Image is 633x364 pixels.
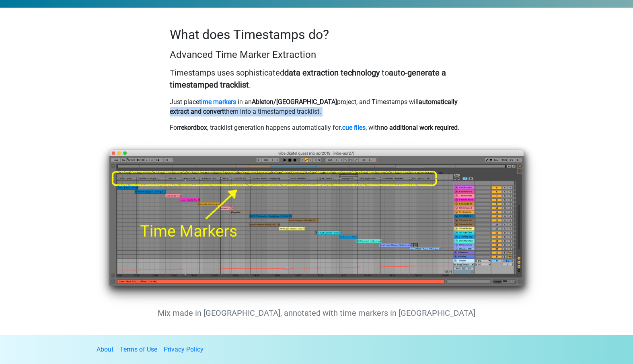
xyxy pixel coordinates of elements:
h2: What does Timestamps do? [170,27,463,42]
p: Mix made in [GEOGRAPHIC_DATA], annotated with time markers in [GEOGRAPHIC_DATA] [93,307,540,319]
a: time markers [199,98,236,106]
a: About [97,346,113,353]
iframe: Drift Widget Chat Controller [593,324,623,354]
a: .cue files [341,124,366,131]
a: Privacy Policy [164,346,203,353]
strong: rekordbox [179,124,207,131]
img: ableton%20screenshot.png [93,139,540,307]
p: For , tracklist generation happens automatically for , with . [170,123,463,133]
p: Just place in an project, and Timestamps will them into a timestamped tracklist. [170,97,463,117]
strong: Ableton/[GEOGRAPHIC_DATA] [252,98,337,106]
strong: data extraction technology [284,68,380,78]
p: Timestamps uses sophisticated to . [170,67,463,91]
h4: Advanced Time Marker Extraction [170,49,463,61]
strong: no additional work required [380,124,458,131]
a: Terms of Use [120,346,157,353]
